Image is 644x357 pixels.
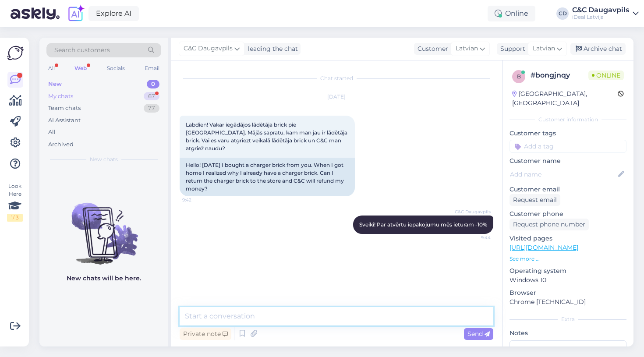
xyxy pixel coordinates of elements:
div: 1 / 3 [7,214,23,222]
div: 77 [144,104,159,113]
div: Support [497,44,525,53]
p: Browser [510,288,626,297]
span: Latvian [456,44,478,53]
p: Visited pages [510,234,626,243]
span: C&C Daugavpils [184,44,233,53]
div: Archive chat [570,43,626,55]
div: 67 [144,92,159,101]
div: Request phone number [510,219,589,230]
div: Extra [510,315,626,323]
span: Labdien! Vakar iegādājos lādētāja brick pie [GEOGRAPHIC_DATA]. Mājās sapratu, kam man jau ir lādē... [186,121,349,152]
a: C&C DaugavpilsiDeal Latvija [572,7,639,21]
div: iDeal Latvija [572,14,629,21]
div: Web [73,63,88,74]
div: Customer information [510,116,626,124]
div: Socials [105,63,127,74]
p: New chats will be here. [67,274,141,283]
div: AI Assistant [48,116,81,125]
img: No chats [39,187,168,266]
div: Look Here [7,182,23,222]
a: Explore AI [88,6,139,21]
div: Private note [180,328,231,340]
p: Customer name [510,156,626,166]
p: Customer tags [510,129,626,138]
div: Team chats [48,104,81,113]
img: Askly Logo [7,45,24,61]
div: Archived [48,140,74,149]
div: Hello! [DATE] I bought a charger brick from you. When I got home I realized why I already have a ... [180,158,355,196]
div: Online [488,6,535,21]
span: b [517,73,521,80]
img: explore-ai [67,4,85,23]
p: Operating system [510,266,626,276]
div: Email [143,63,161,74]
span: Latvian [533,44,555,53]
p: Chrome [TECHNICAL_ID] [510,297,626,307]
input: Add a tag [510,140,626,153]
span: 9:44 [458,234,491,241]
input: Add name [510,170,616,179]
span: Send [467,330,490,338]
div: [GEOGRAPHIC_DATA], [GEOGRAPHIC_DATA] [512,89,618,108]
div: Chat started [180,74,493,82]
div: New [48,80,62,88]
span: Search customers [54,46,110,55]
span: Online [588,71,624,80]
span: New chats [90,156,118,163]
div: # bongjnqy [531,70,588,81]
div: My chats [48,92,73,101]
p: See more ... [510,255,626,263]
div: leading the chat [244,44,298,53]
div: All [46,63,57,74]
p: Notes [510,329,626,338]
div: Request email [510,194,560,206]
div: C&C Daugavpils [572,7,629,14]
div: [DATE] [180,93,493,101]
div: CD [556,7,569,20]
p: Customer phone [510,209,626,219]
div: All [48,128,56,137]
div: Customer [414,44,448,53]
span: Sveiki! Par atvērtu iepakojumu mēs ieturam -10% [359,221,487,228]
span: C&C Daugavpils [455,209,491,215]
a: [URL][DOMAIN_NAME] [510,244,578,251]
span: 9:42 [182,197,215,203]
div: 0 [147,80,159,88]
p: Windows 10 [510,276,626,285]
p: Customer email [510,185,626,194]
